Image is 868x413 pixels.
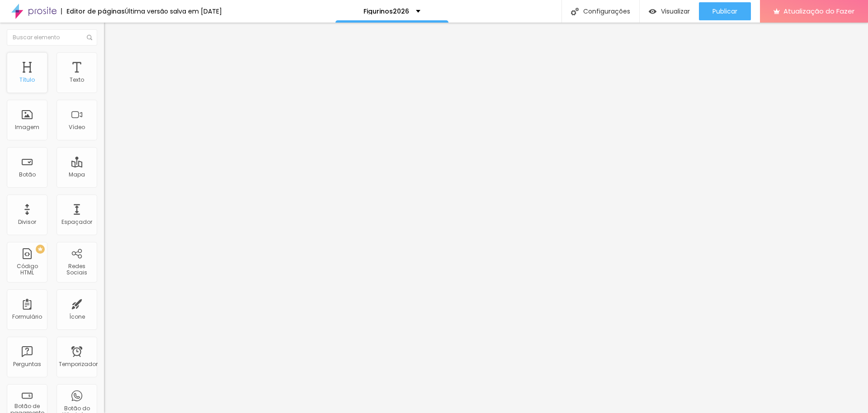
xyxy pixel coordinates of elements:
[571,8,579,15] img: Ícone
[19,76,35,84] font: Título
[7,29,97,46] input: Buscar elemento
[70,76,84,84] font: Texto
[699,2,751,20] button: Publicar
[61,218,92,226] font: Espaçador
[661,7,690,16] font: Visualizar
[15,123,39,131] font: Imagem
[66,7,125,16] font: Editor de páginas
[69,123,85,131] font: Vídeo
[18,218,36,226] font: Divisor
[59,360,98,368] font: Temporizador
[104,23,868,413] iframe: Editor
[712,7,737,16] font: Publicar
[69,313,85,320] font: Ícone
[66,262,87,276] font: Redes Sociais
[69,171,85,178] font: Mapa
[649,8,656,15] img: view-1.svg
[125,7,222,16] font: Última versão salva em [DATE]
[640,2,699,20] button: Visualizar
[87,35,92,40] img: Ícone
[17,262,38,276] font: Código HTML
[19,171,36,178] font: Botão
[13,360,41,368] font: Perguntas
[583,7,630,16] font: Configurações
[783,6,854,16] font: Atualização do Fazer
[363,7,409,16] font: Figurinos2026
[12,313,42,320] font: Formulário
